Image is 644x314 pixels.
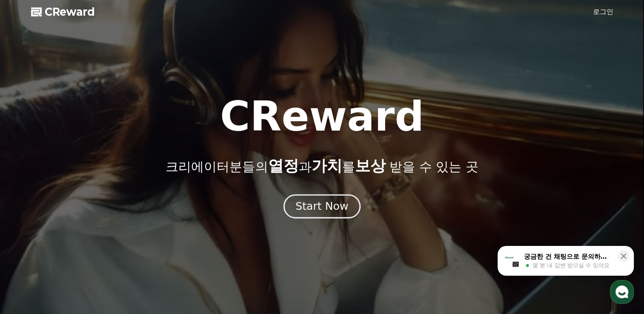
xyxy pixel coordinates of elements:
[166,157,478,174] p: 크리에이터분들의 과 를 받을 수 있는 곳
[268,157,298,174] span: 열정
[45,5,95,19] span: CReward
[56,243,110,265] a: 대화
[355,157,385,174] span: 보상
[110,243,163,265] a: 설정
[311,157,342,174] span: 가치
[78,257,88,263] span: 대화
[132,256,142,263] span: 설정
[220,96,424,137] h1: CReward
[295,199,348,214] div: Start Now
[3,243,56,265] a: 홈
[283,194,361,219] button: Start Now
[593,7,613,17] a: 로그인
[285,203,359,211] a: Start Now
[27,256,32,263] span: 홈
[31,5,95,19] a: CReward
